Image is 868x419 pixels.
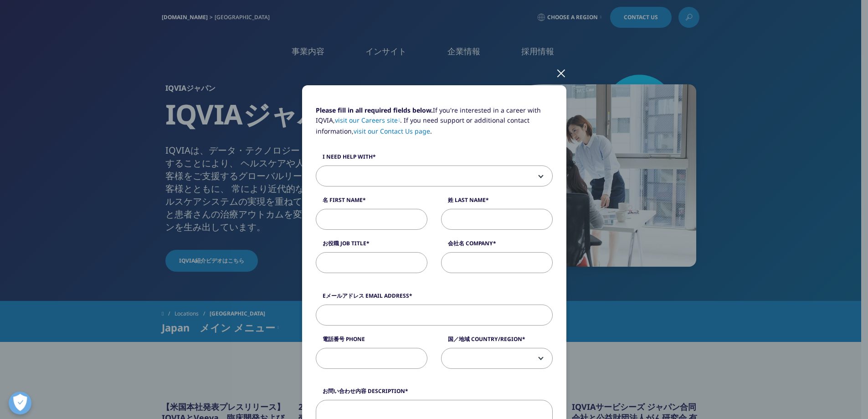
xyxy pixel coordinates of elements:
label: 姓 Last Name [441,196,553,209]
p: If you're interested in a career with IQVIA, . If you need support or additional contact informat... [316,105,553,143]
label: 名 First Name [316,196,427,209]
label: 電話番号 Phone [316,335,427,348]
a: visit our Contact Us page [354,127,430,135]
label: 会社名 Company [441,239,553,252]
a: visit our Careers site [335,116,401,124]
label: お役職 Job Title [316,239,427,252]
label: Eメールアドレス Email Address [316,292,553,305]
strong: Please fill in all required fields below. [316,106,433,114]
label: 国／地域 Country/Region [441,335,553,348]
label: I need help with [316,153,553,166]
label: お問い合わせ内容 Description [316,387,553,400]
button: 優先設定センターを開く [9,392,31,414]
